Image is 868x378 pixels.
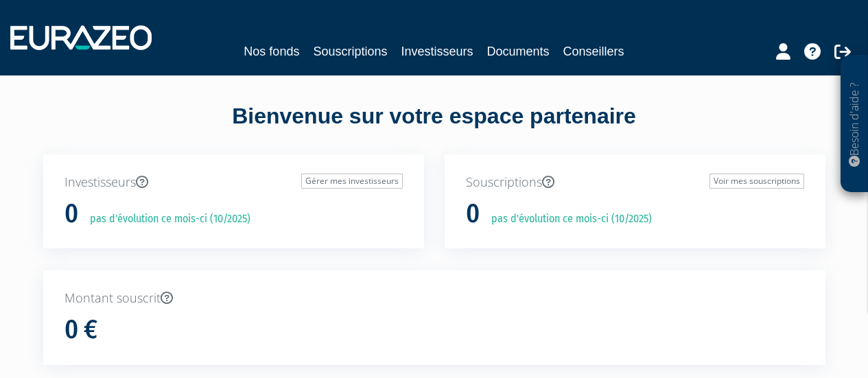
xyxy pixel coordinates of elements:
[64,174,403,191] p: Investisseurs
[563,42,624,61] a: Conseillers
[466,174,804,191] p: Souscriptions
[80,211,250,227] p: pas d'évolution ce mois-ci (10/2025)
[64,316,97,344] h1: 0 €
[847,62,863,186] p: Besoin d'aide ?
[10,25,152,50] img: 1732889491-logotype_eurazeo_blanc_rvb.png
[487,42,550,61] a: Documents
[64,290,804,307] p: Montant souscrit
[301,174,403,189] a: Gérer mes investisseurs
[64,200,78,228] h1: 0
[709,174,804,189] a: Voir mes souscriptions
[401,42,473,61] a: Investisseurs
[466,200,480,228] h1: 0
[33,101,836,154] div: Bienvenue sur votre espace partenaire
[244,42,299,61] a: Nos fonds
[482,211,652,227] p: pas d'évolution ce mois-ci (10/2025)
[313,42,387,61] a: Souscriptions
